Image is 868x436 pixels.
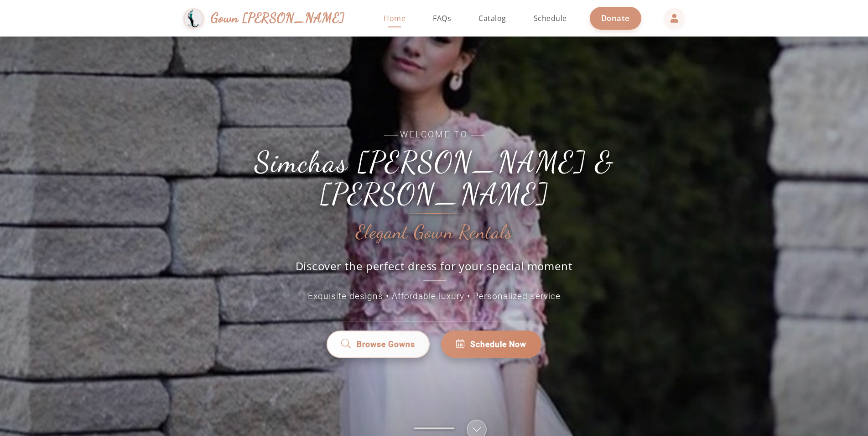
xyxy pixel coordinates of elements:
[590,7,641,29] a: Donate
[433,13,451,23] span: FAQs
[211,8,344,28] span: Gown [PERSON_NAME]
[183,8,204,29] img: Gown Gmach Logo
[229,128,639,142] span: Welcome to
[478,13,506,23] span: Catalog
[229,146,639,210] h1: Simchas [PERSON_NAME] & [PERSON_NAME]
[534,13,567,23] span: Schedule
[183,6,353,31] a: Gown [PERSON_NAME]
[601,13,630,23] span: Donate
[384,13,405,23] span: Home
[470,336,526,348] span: Schedule Now
[286,258,582,281] p: Discover the perfect dress for your special moment
[356,222,512,243] h2: Elegant Gown Rentals
[356,338,416,350] span: Browse Gowns
[229,290,639,303] p: Exquisite designs • Affordable luxury • Personalized service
